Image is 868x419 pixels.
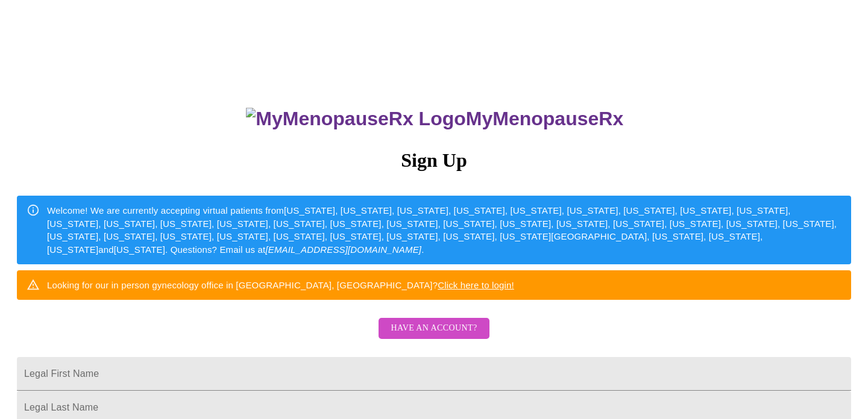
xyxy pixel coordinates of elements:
[376,331,492,341] a: Have an account?
[47,274,514,296] div: Looking for our in person gynecology office in [GEOGRAPHIC_DATA], [GEOGRAPHIC_DATA]?
[47,199,841,261] div: Welcome! We are currently accepting virtual patients from [US_STATE], [US_STATE], [US_STATE], [US...
[246,108,465,130] img: MyMenopauseRx Logo
[391,321,477,336] span: Have an account?
[19,108,852,130] h3: MyMenopauseRx
[379,318,489,339] button: Have an account?
[438,280,514,290] a: Click here to login!
[265,244,421,255] em: [EMAIL_ADDRESS][DOMAIN_NAME]
[17,149,851,172] h3: Sign Up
